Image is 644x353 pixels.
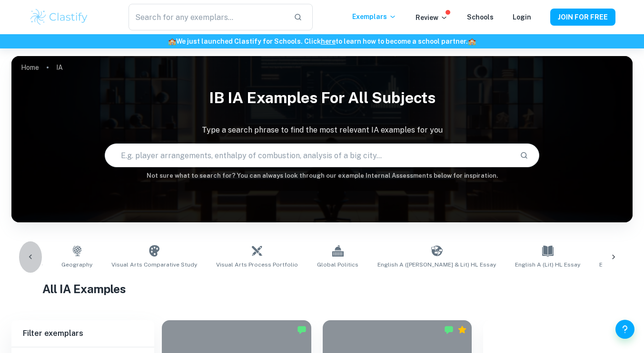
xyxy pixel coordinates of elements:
[615,320,634,339] button: Help and Feedback
[513,13,531,21] a: Login
[550,9,615,26] button: JOIN FOR FREE
[457,325,467,334] div: Premium
[297,325,307,334] img: Marked
[467,13,494,21] a: Schools
[416,12,448,23] p: Review
[56,62,63,73] p: IA
[377,260,496,269] span: English A ([PERSON_NAME] & Lit) HL Essay
[105,142,513,169] input: E.g. player arrangements, enthalpy of combustion, analysis of a big city...
[352,11,396,22] p: Exemplars
[42,280,602,297] h1: All IA Examples
[321,38,336,45] a: here
[516,147,532,163] button: Search
[444,325,454,334] img: Marked
[129,4,286,30] input: Search for any exemplars...
[11,320,154,347] h6: Filter exemplars
[29,8,89,27] img: Clastify logo
[216,260,298,269] span: Visual Arts Process Portfolio
[61,260,92,269] span: Geography
[2,36,642,47] h6: We just launched Clastify for Schools. Click to learn how to become a school partner.
[168,38,176,45] span: 🏫
[515,260,580,269] span: English A (Lit) HL Essay
[11,83,633,113] h1: IB IA examples for all subjects
[21,61,39,74] a: Home
[468,38,476,45] span: 🏫
[11,171,633,181] h6: Not sure what to search for? You can always look through our example Internal Assessments below f...
[317,260,358,269] span: Global Politics
[11,124,633,136] p: Type a search phrase to find the most relevant IA examples for you
[111,260,197,269] span: Visual Arts Comparative Study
